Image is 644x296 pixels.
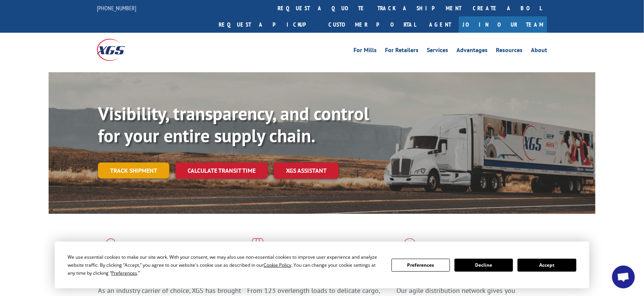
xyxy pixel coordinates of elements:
[496,47,522,56] a: Resources
[421,16,459,33] a: Agent
[612,266,635,288] a: Open chat
[247,238,265,258] img: xgs-icon-focused-on-flooring-red
[213,16,323,33] a: Request a pickup
[323,16,421,33] a: Customer Portal
[111,270,137,276] span: Preferences
[175,162,268,179] a: Calculate transit time
[385,47,418,56] a: For Retailers
[97,4,136,12] a: [PHONE_NUMBER]
[459,16,547,33] a: Join Our Team
[98,162,169,178] a: Track shipment
[98,102,369,147] b: Visibility, transparency, and control for your entire supply chain.
[68,253,382,277] div: We use essential cookies to make our site work. With your consent, we may also use non-essential ...
[264,262,291,268] span: Cookie Policy
[531,47,547,56] a: About
[274,162,339,179] a: XGS ASSISTANT
[98,238,122,258] img: xgs-icon-total-supply-chain-intelligence-red
[397,238,423,258] img: xgs-icon-flagship-distribution-model-red
[391,259,450,272] button: Preferences
[427,47,448,56] a: Services
[456,47,488,56] a: Advantages
[455,259,513,272] button: Decline
[354,47,377,56] a: For Mills
[55,242,589,288] div: Cookie Consent Prompt
[518,259,576,272] button: Accept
